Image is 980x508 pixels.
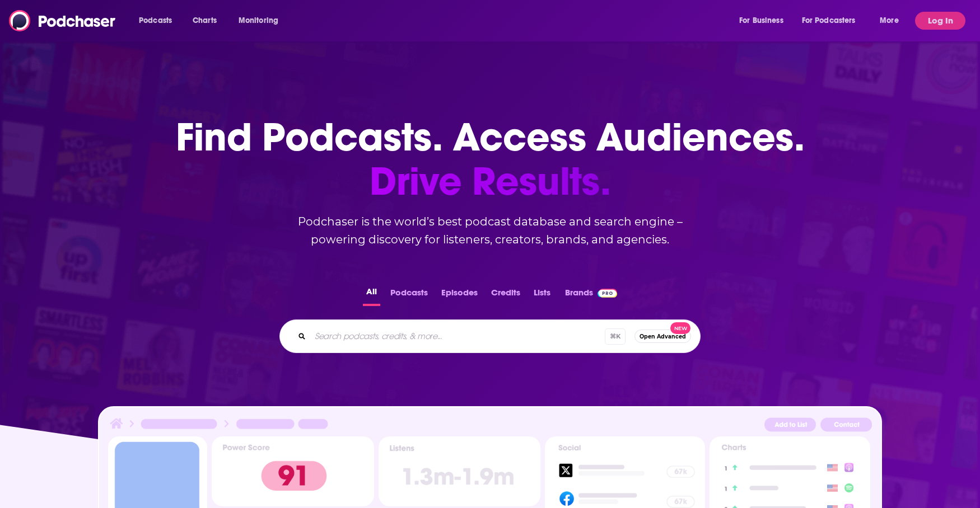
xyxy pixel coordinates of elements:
span: For Business [739,13,783,29]
button: Lists [530,284,554,306]
a: BrandsPodchaser Pro [565,284,617,306]
span: ⌘ K [605,328,626,345]
span: For Podcasters [802,13,856,29]
button: open menu [731,12,797,30]
h1: Find Podcasts. Access Audiences. [176,115,805,204]
button: open menu [872,12,913,30]
span: Open Advanced [640,333,686,340]
img: Podchaser Pro [598,289,617,298]
button: Credits [488,284,524,306]
img: Podchaser - Follow, Share and Rate Podcasts [9,10,116,31]
img: Podcast Insights Power score [212,436,374,506]
h2: Podchaser is the world’s best podcast database and search engine – powering discovery for listene... [266,213,714,248]
button: open menu [231,12,293,30]
img: Podcast Insights Listens [379,436,540,506]
button: open menu [131,12,186,30]
button: Podcasts [387,284,431,306]
button: Episodes [438,284,481,306]
button: All [363,284,380,306]
button: Open AdvancedNew [634,330,691,343]
span: More [880,13,899,29]
a: Charts [185,12,223,30]
span: Charts [193,13,217,29]
input: Search podcasts, credits, & more... [310,327,605,345]
span: Podcasts [139,13,172,29]
span: New [670,322,690,334]
div: Search podcasts, credits, & more... [279,319,701,353]
span: Monitoring [239,13,278,29]
button: open menu [795,12,872,30]
img: Podcast Insights Header [108,416,872,436]
span: Drive Results. [176,159,805,204]
button: Log In [915,12,965,30]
